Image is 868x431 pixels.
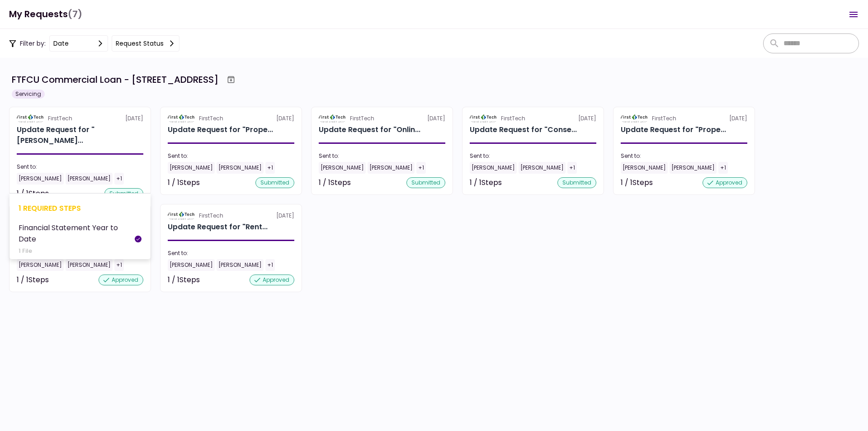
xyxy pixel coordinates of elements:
[265,259,275,271] div: +1
[168,152,294,160] div: Sent to:
[48,114,72,123] div: FirstTech
[223,71,239,88] button: Archive workflow
[470,162,517,174] div: [PERSON_NAME]
[406,177,445,188] div: submitted
[368,162,415,174] div: [PERSON_NAME]
[17,114,44,123] img: Partner logo
[66,259,113,271] div: [PERSON_NAME]
[319,114,346,123] img: Partner logo
[17,124,143,146] div: Update Request for "Financial Statement Year to Date" Reporting Requirements - Borrower 26382 Col...
[567,162,577,174] div: +1
[718,162,728,174] div: +1
[265,162,275,174] div: +1
[53,38,69,48] div: date
[168,249,294,257] div: Sent to:
[319,114,445,123] div: [DATE]
[621,124,726,135] div: Update Request for "Property Operating Statements- Year End" Reporting Requirements - Multi Famil...
[621,114,747,123] div: [DATE]
[99,275,143,285] div: approved
[501,114,525,123] div: FirstTech
[416,162,426,174] div: +1
[168,114,294,123] div: [DATE]
[621,114,648,123] img: Partner logo
[19,246,135,256] div: 1 File
[168,124,273,135] div: Update Request for "Property Operating Statements - Year to Date" Reporting Requirements - Multi ...
[470,177,502,188] div: 1 / 1 Steps
[199,212,223,220] div: FirstTech
[217,259,264,271] div: [PERSON_NAME]
[350,114,374,123] div: FirstTech
[319,124,420,135] div: Update Request for "Online Services- Consent for Use of Electronic Signatures and Electronic Disc...
[17,114,143,123] div: [DATE]
[12,90,45,99] div: Servicing
[168,177,200,188] div: 1 / 1 Steps
[670,162,717,174] div: [PERSON_NAME]
[652,114,676,123] div: FirstTech
[19,222,135,245] div: Financial Statement Year to Date
[168,212,195,220] img: Partner logo
[12,73,218,86] div: FTFCU Commercial Loan - [STREET_ADDRESS]
[470,114,497,123] img: Partner logo
[470,152,596,160] div: Sent to:
[17,259,64,271] div: [PERSON_NAME]
[470,114,596,123] div: [DATE]
[17,275,49,285] div: 1 / 1 Steps
[104,188,143,199] div: submitted
[168,212,294,220] div: [DATE]
[217,162,264,174] div: [PERSON_NAME]
[199,114,223,123] div: FirstTech
[319,162,366,174] div: [PERSON_NAME]
[49,35,108,52] button: date
[66,173,113,185] div: [PERSON_NAME]
[168,275,200,285] div: 1 / 1 Steps
[621,162,668,174] div: [PERSON_NAME]
[114,173,124,185] div: +1
[17,163,143,171] div: Sent to:
[68,5,82,24] span: (7)
[114,259,124,271] div: +1
[519,162,566,174] div: [PERSON_NAME]
[17,173,64,185] div: [PERSON_NAME]
[255,177,294,188] div: submitted
[621,152,747,160] div: Sent to:
[112,35,179,52] button: Request status
[168,259,215,271] div: [PERSON_NAME]
[557,177,596,188] div: submitted
[17,188,49,199] div: 1 / 1 Steps
[9,5,82,24] h1: My Requests
[843,4,864,25] button: Open menu
[319,152,445,160] div: Sent to:
[168,222,268,232] div: Update Request for "Rent Roll" Reporting Requirements - Multi Family 26382 Colgate Street Inkster...
[621,177,653,188] div: 1 / 1 Steps
[470,124,577,135] div: Update Request for "Consent for Use of Electronic Signatures and Electronic Disclosures Agreement...
[168,114,195,123] img: Partner logo
[703,177,747,188] div: approved
[319,177,351,188] div: 1 / 1 Steps
[250,275,294,285] div: approved
[9,35,179,52] div: Filter by:
[168,162,215,174] div: [PERSON_NAME]
[19,203,142,214] div: 1 required steps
